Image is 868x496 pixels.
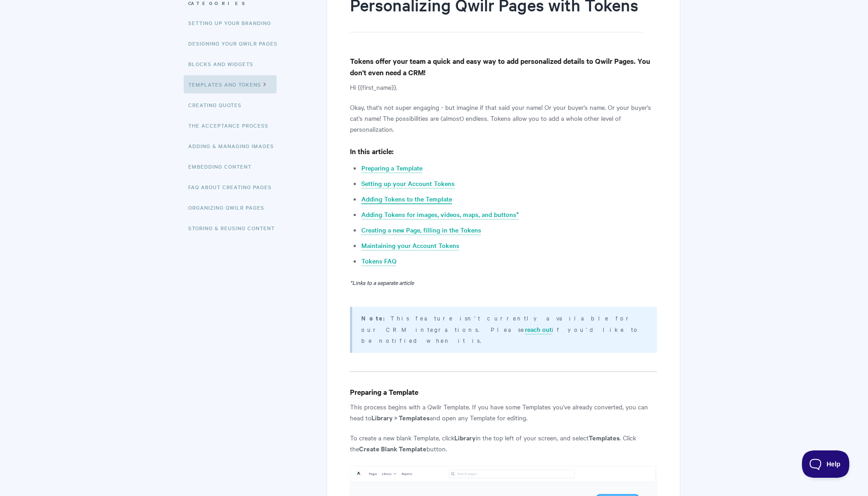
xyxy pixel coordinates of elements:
[350,432,657,454] p: To create a new blank Template, click in the top left of your screen, and select . Click the button.
[525,325,552,335] a: reach out
[188,178,278,196] a: FAQ About Creating Pages
[184,75,277,93] a: Templates and Tokens
[361,225,481,235] a: Creating a new Page, filling in the Tokens
[454,433,476,442] strong: Library
[361,210,519,220] a: Adding Tokens for images, videos, maps, and buttons*
[350,386,657,398] h4: Preparing a Template
[188,157,258,176] a: Embedding Content
[589,433,620,442] strong: Templates
[361,194,452,204] a: Adding Tokens to the Template
[371,413,430,422] strong: Library > Templates
[188,55,260,73] a: Blocks and Widgets
[350,145,657,157] h4: In this article:
[361,241,459,251] a: Maintaining your Account Tokens
[350,55,657,78] h4: Tokens offer your team a quick and easy way to add personalized details to Qwilr Pages. You don't...
[188,116,275,134] a: The Acceptance Process
[188,34,284,52] a: Designing Your Qwilr Pages
[350,102,657,134] p: Okay, that's not super engaging - but imagine if that said your name! Or your buyer's name. Or yo...
[188,96,248,114] a: Creating Quotes
[361,163,422,173] a: Preparing a Template
[350,278,414,286] em: *Links to a separate article
[188,137,281,155] a: Adding & Managing Images
[359,444,426,453] strong: Create Blank Template
[188,219,282,237] a: Storing & Reusing Content
[361,312,645,346] p: This feature isn't currently available for our CRM integrations. Please if you'd like to be notif...
[361,314,390,322] strong: Note:
[188,198,271,217] a: Organizing Qwilr Pages
[361,179,455,189] a: Setting up your Account Tokens
[350,82,657,93] p: Hi {{first_name}}.
[188,14,278,32] a: Setting up your Branding
[350,401,657,423] p: This process begins with a Qwilr Template. If you have some Templates you've already converted, y...
[361,256,396,266] a: Tokens FAQ
[802,450,850,478] iframe: Toggle Customer Support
